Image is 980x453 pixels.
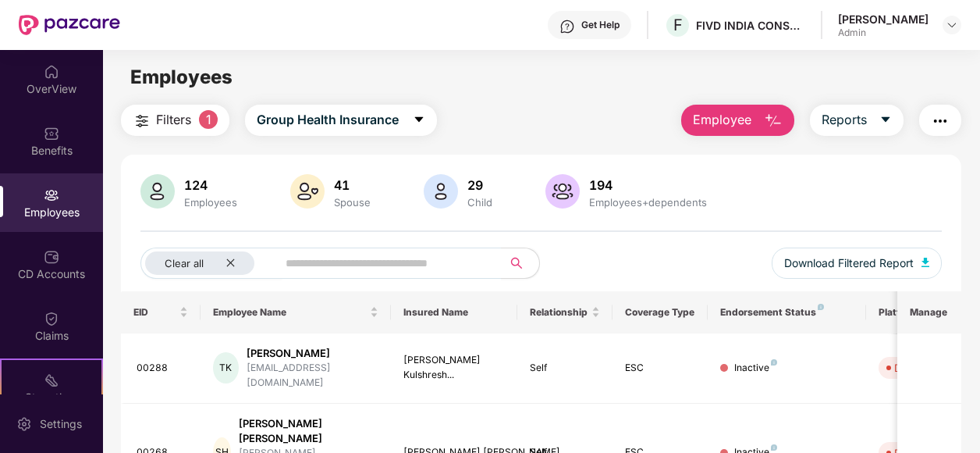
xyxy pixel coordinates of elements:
img: svg+xml;base64,PHN2ZyBpZD0iSGVscC0zMngzMiIgeG1sbnM9Imh0dHA6Ly93d3cudzMub3JnLzIwMDAvc3ZnIiB3aWR0aD... [559,19,575,34]
th: EID [121,291,201,334]
th: Relationship [517,291,612,334]
img: svg+xml;base64,PHN2ZyBpZD0iRHJvcGRvd24tMzJ4MzIiIHhtbG5zPSJodHRwOi8vd3d3LnczLm9yZy8yMDAwL3N2ZyIgd2... [946,19,958,31]
div: 29 [464,177,495,193]
button: Clear allclose [140,248,282,279]
span: Clear all [165,257,204,269]
button: Employee [681,105,794,136]
span: Group Health Insurance [257,110,399,130]
img: svg+xml;base64,PHN2ZyB4bWxucz0iaHR0cDovL3d3dy53My5vcmcvMjAwMC9zdmciIHdpZHRoPSI4IiBoZWlnaHQ9IjgiIH... [771,444,777,451]
span: Employees [130,66,233,88]
button: Filters1 [121,105,229,136]
div: ESC [625,361,695,376]
button: search [501,248,540,279]
span: Download Filtered Report [784,255,914,272]
button: Download Filtered Report [772,248,942,279]
th: Insured Name [391,291,518,334]
img: svg+xml;base64,PHN2ZyBpZD0iSG9tZSIgeG1sbnM9Imh0dHA6Ly93d3cudzMub3JnLzIwMDAvc3ZnIiB3aWR0aD0iMjAiIG... [44,64,59,80]
span: Filters [156,110,191,130]
div: Get Help [581,19,620,31]
th: Coverage Type [612,291,708,334]
span: Employee Name [213,306,367,319]
span: Employee [693,110,751,130]
button: Reportscaret-down [810,105,904,136]
span: F [673,16,683,34]
span: caret-down [879,113,892,127]
img: svg+xml;base64,PHN2ZyBpZD0iU2V0dGluZy0yMHgyMCIgeG1sbnM9Imh0dHA6Ly93d3cudzMub3JnLzIwMDAvc3ZnIiB3aW... [16,416,32,432]
th: Manage [897,291,960,334]
img: svg+xml;base64,PHN2ZyB4bWxucz0iaHR0cDovL3d3dy53My5vcmcvMjAwMC9zdmciIHhtbG5zOnhsaW5rPSJodHRwOi8vd3... [424,174,458,209]
span: search [501,257,531,269]
div: Stepathon [2,390,101,405]
img: svg+xml;base64,PHN2ZyB4bWxucz0iaHR0cDovL3d3dy53My5vcmcvMjAwMC9zdmciIHhtbG5zOnhsaW5rPSJodHRwOi8vd3... [290,174,325,209]
img: svg+xml;base64,PHN2ZyB4bWxucz0iaHR0cDovL3d3dy53My5vcmcvMjAwMC9zdmciIHhtbG5zOnhsaW5rPSJodHRwOi8vd3... [764,112,783,130]
div: [PERSON_NAME] [PERSON_NAME] [239,416,378,446]
img: svg+xml;base64,PHN2ZyB4bWxucz0iaHR0cDovL3d3dy53My5vcmcvMjAwMC9zdmciIHdpZHRoPSI4IiBoZWlnaHQ9IjgiIH... [771,359,777,366]
div: FIVD INDIA CONSULTING PRIVATE LIMITED [696,18,805,33]
span: 1 [199,110,218,129]
div: 194 [586,177,710,193]
div: 00288 [137,361,188,376]
div: Employees+dependents [586,196,710,209]
div: Settings [35,416,87,432]
div: TK [213,352,239,383]
img: svg+xml;base64,PHN2ZyB4bWxucz0iaHR0cDovL3d3dy53My5vcmcvMjAwMC9zdmciIHdpZHRoPSI4IiBoZWlnaHQ9IjgiIH... [818,304,824,310]
div: Employees [181,196,240,209]
div: Admin [838,27,929,39]
div: [PERSON_NAME] [838,12,929,27]
div: Endorsement Status [720,306,854,319]
img: svg+xml;base64,PHN2ZyBpZD0iQ0RfQWNjb3VudHMiIGRhdGEtbmFtZT0iQ0QgQWNjb3VudHMiIHhtbG5zPSJodHRwOi8vd3... [44,249,59,265]
div: Self [530,361,600,376]
div: Spouse [331,196,374,209]
div: Child [464,196,495,209]
img: svg+xml;base64,PHN2ZyB4bWxucz0iaHR0cDovL3d3dy53My5vcmcvMjAwMC9zdmciIHhtbG5zOnhsaW5rPSJodHRwOi8vd3... [140,174,175,209]
button: Group Health Insurancecaret-down [245,105,437,136]
img: New Pazcare Logo [19,15,120,35]
img: svg+xml;base64,PHN2ZyB4bWxucz0iaHR0cDovL3d3dy53My5vcmcvMjAwMC9zdmciIHdpZHRoPSIyMSIgaGVpZ2h0PSIyMC... [44,373,59,388]
span: close [225,258,236,268]
div: Deleted [894,360,932,376]
div: [PERSON_NAME] Kulshresh... [403,353,506,383]
div: Inactive [734,361,777,376]
img: svg+xml;base64,PHN2ZyB4bWxucz0iaHR0cDovL3d3dy53My5vcmcvMjAwMC9zdmciIHdpZHRoPSIyNCIgaGVpZ2h0PSIyNC... [931,112,950,130]
th: Employee Name [201,291,391,334]
div: 41 [331,177,374,193]
span: caret-down [413,113,425,127]
img: svg+xml;base64,PHN2ZyB4bWxucz0iaHR0cDovL3d3dy53My5vcmcvMjAwMC9zdmciIHhtbG5zOnhsaW5rPSJodHRwOi8vd3... [545,174,580,209]
img: svg+xml;base64,PHN2ZyBpZD0iQmVuZWZpdHMiIHhtbG5zPSJodHRwOi8vd3d3LnczLm9yZy8yMDAwL3N2ZyIgd2lkdGg9Ij... [44,126,59,141]
img: svg+xml;base64,PHN2ZyBpZD0iQ2xhaW0iIHhtbG5zPSJodHRwOi8vd3d3LnczLm9yZy8yMDAwL3N2ZyIgd2lkdGg9IjIwIi... [44,311,59,326]
span: Reports [822,110,867,130]
img: svg+xml;base64,PHN2ZyB4bWxucz0iaHR0cDovL3d3dy53My5vcmcvMjAwMC9zdmciIHdpZHRoPSIyNCIgaGVpZ2h0PSIyNC... [133,112,151,130]
div: Platform Status [879,306,964,319]
img: svg+xml;base64,PHN2ZyBpZD0iRW1wbG95ZWVzIiB4bWxucz0iaHR0cDovL3d3dy53My5vcmcvMjAwMC9zdmciIHdpZHRoPS... [44,187,59,203]
span: Relationship [530,306,588,319]
div: 124 [181,177,240,193]
img: svg+xml;base64,PHN2ZyB4bWxucz0iaHR0cDovL3d3dy53My5vcmcvMjAwMC9zdmciIHhtbG5zOnhsaW5rPSJodHRwOi8vd3... [921,258,929,267]
span: EID [133,306,176,319]
div: [PERSON_NAME] [247,346,378,361]
div: [EMAIL_ADDRESS][DOMAIN_NAME] [247,361,378,391]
